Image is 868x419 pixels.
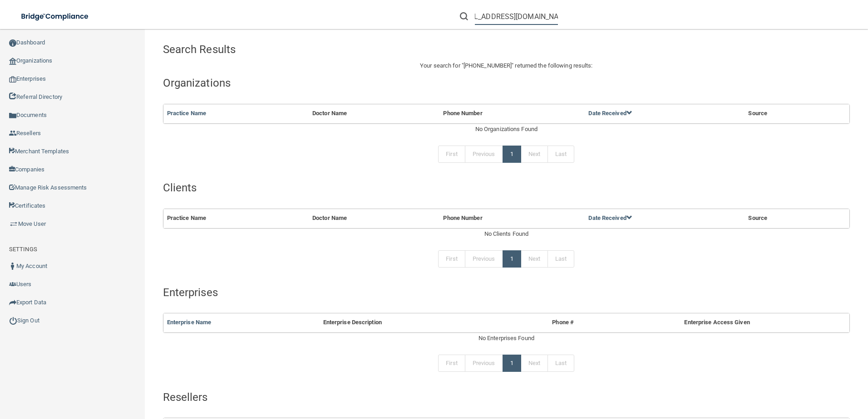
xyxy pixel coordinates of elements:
[9,130,16,137] img: ic_reseller.de258add.png
[9,39,16,47] img: ic_dashboard_dark.d01f4a41.png
[438,250,465,268] a: First
[9,76,16,83] img: enterprise.0d942306.png
[521,250,548,268] a: Next
[163,229,850,239] div: No Clients Found
[163,60,850,71] p: Your search for " " returned the following results:
[521,146,548,163] a: Next
[163,44,441,55] h4: Search Results
[167,110,206,117] a: Practice Name
[438,146,465,163] a: First
[9,58,16,65] img: organization-icon.f8decf85.png
[9,112,16,119] img: icon-documents.8dae5593.png
[464,62,512,69] span: [PHONE_NUMBER]
[9,299,16,306] img: icon-export.b9366987.png
[503,355,521,372] a: 1
[547,146,574,163] a: Last
[438,355,465,372] a: First
[475,8,558,25] input: Search
[588,214,632,221] a: Date Received
[465,146,503,163] a: Previous
[9,317,17,325] img: ic_power_dark.7ecde6b1.png
[14,7,97,26] img: bridge_compliance_login_screen.278c3ca4.svg
[465,355,503,372] a: Previous
[711,355,857,391] iframe: Drift Widget Chat Controller
[439,209,585,228] th: Phone Number
[547,355,574,372] a: Last
[745,209,826,228] th: Source
[503,250,521,268] a: 1
[519,313,607,332] th: Phone #
[465,250,503,268] a: Previous
[9,244,37,255] label: SETTINGS
[503,146,521,163] a: 1
[163,124,850,135] div: No Organizations Found
[320,313,519,332] th: Enterprise Description
[163,333,850,344] div: No Enterprises Found
[163,182,850,194] h4: Clients
[588,110,632,117] a: Date Received
[167,319,212,326] a: Enterprise Name
[547,250,574,268] a: Last
[607,313,828,332] th: Enterprise Access Given
[309,104,439,123] th: Doctor Name
[163,391,850,403] h4: Resellers
[745,104,826,123] th: Source
[163,287,850,298] h4: Enterprises
[439,104,585,123] th: Phone Number
[309,209,439,228] th: Doctor Name
[9,281,16,288] img: icon-users.e205127d.png
[163,209,309,228] th: Practice Name
[460,12,468,20] img: ic-search.3b580494.png
[9,219,18,229] img: briefcase.64adab9b.png
[521,355,548,372] a: Next
[163,77,850,89] h4: Organizations
[9,263,16,270] img: ic_user_dark.df1a06c3.png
